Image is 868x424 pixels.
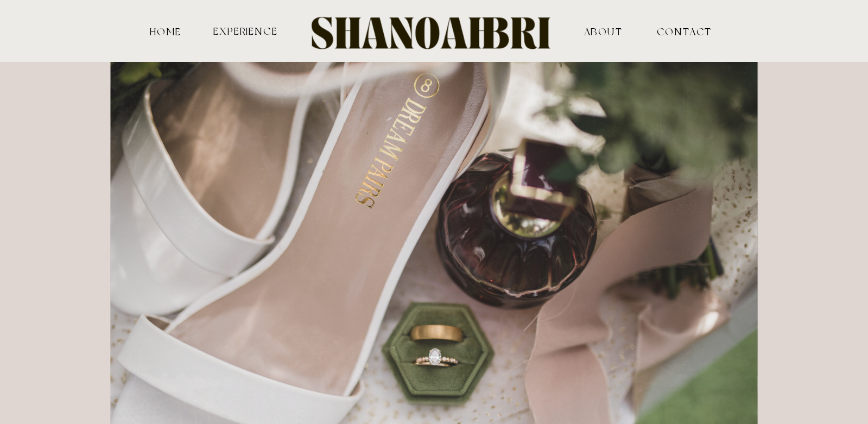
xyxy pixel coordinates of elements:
[148,26,183,36] a: HOME
[212,26,280,36] a: experience
[657,26,694,36] a: contact
[550,26,657,36] a: ABOUT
